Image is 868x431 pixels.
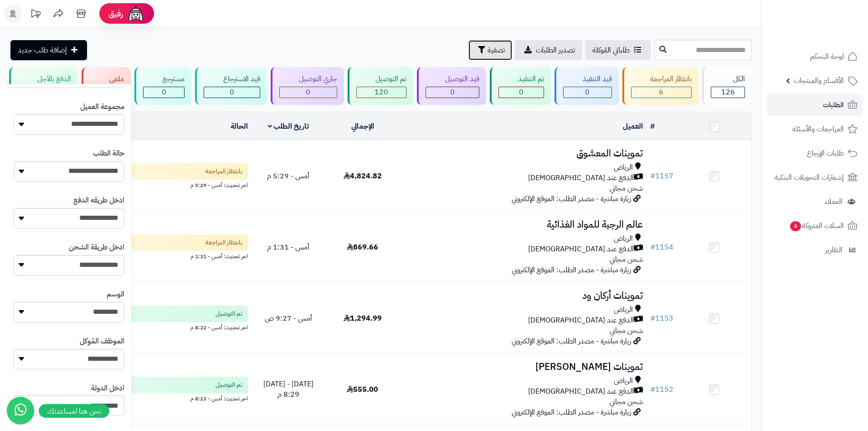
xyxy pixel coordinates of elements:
[650,313,673,324] a: #1153
[512,193,631,204] span: زيارة مباشرة - مصدر الطلب: الموقع الإلكتروني
[347,384,378,395] span: 555.00
[700,67,754,105] a: الكل126
[426,87,479,98] div: 0
[499,87,544,98] div: 0
[347,242,378,253] span: 869.66
[614,305,633,315] span: الرياض
[204,74,260,84] div: قيد الاسترجاع
[767,46,863,68] a: لوحة التحكم
[563,74,612,84] div: قيد التنفيذ
[515,40,582,60] a: تصدير الطلبات
[24,5,47,25] a: تحديثات المنصة
[127,5,145,23] img: ai-face.png
[614,376,633,386] span: الرياض
[344,313,382,324] span: 1,294.99
[18,45,67,56] span: إضافة طلب جديد
[519,87,524,98] span: 0
[107,289,124,300] label: الوسم
[193,67,269,105] a: قيد الاسترجاع 0
[631,74,692,84] div: بانتظار المراجعة
[231,121,248,132] a: الحالة
[512,265,631,275] span: زيارة مباشرة - مصدر الطلب: الموقع الإلكتروني
[230,87,234,98] span: 0
[528,386,634,397] span: الدفع عند [DEMOGRAPHIC_DATA]
[10,40,87,60] a: إضافة طلب جديد
[267,242,309,253] span: أمس - 1:31 م
[265,313,312,324] span: أمس - 9:27 ص
[357,87,406,98] div: 120
[450,87,455,98] span: 0
[90,74,124,84] div: ملغي
[73,195,124,206] label: ادخل طريقه الدفع
[623,121,643,132] a: العميل
[585,40,651,60] a: طلباتي المُوكلة
[592,45,630,56] span: طلباتي المُوكلة
[767,94,863,116] a: الطلبات
[650,384,655,395] span: #
[711,74,745,84] div: الكل
[269,67,346,105] a: جاري التوصيل 0
[650,171,673,182] a: #1157
[144,87,184,98] div: 0
[267,171,309,182] span: أمس - 5:29 م
[346,67,416,105] a: تم التوصيل 120
[528,244,634,254] span: الدفع عند [DEMOGRAPHIC_DATA]
[268,121,309,132] a: تاريخ الطلب
[403,291,643,301] h3: تموينات أركان ود
[216,380,242,389] span: تم التوصيل
[767,239,863,261] a: التقارير
[468,40,512,60] button: تصفية
[767,142,863,164] a: طلبات الإرجاع
[80,102,124,112] label: مجموعة العميل
[488,45,505,56] span: تصفية
[621,67,701,105] a: بانتظار المراجعة 6
[564,87,611,98] div: 0
[375,87,388,98] span: 120
[415,67,488,105] a: قيد التوصيل 0
[789,219,844,232] span: السلات المتروكة
[344,171,382,182] span: 4,824.82
[650,242,655,253] span: #
[205,238,242,247] span: بانتظار المراجعة
[650,121,655,132] a: #
[721,87,735,98] span: 126
[528,315,634,326] span: الدفع عند [DEMOGRAPHIC_DATA]
[610,254,643,265] span: شحن مجاني
[614,234,633,244] span: الرياض
[823,99,844,111] span: الطلبات
[280,87,337,98] div: 0
[403,362,643,372] h3: تموينات [PERSON_NAME]
[351,121,374,132] a: الإجمالي
[108,8,123,19] span: رفيق
[143,74,185,84] div: مسترجع
[80,336,124,347] label: الموظف المُوكل
[632,87,692,98] div: 6
[585,87,590,98] span: 0
[825,195,842,208] span: العملاء
[512,407,631,418] span: زيارة مباشرة - مصدر الطلب: الموقع الإلكتروني
[810,50,844,63] span: لوحة التحكم
[650,242,673,253] a: #1154
[512,336,631,347] span: زيارة مباشرة - مصدر الطلب: الموقع الإلكتروني
[767,166,863,188] a: إشعارات التحويلات البنكية
[498,74,544,84] div: تم التنفيذ
[279,74,337,84] div: جاري التوصيل
[614,162,633,173] span: الرياض
[650,313,655,324] span: #
[650,384,673,395] a: #1152
[93,148,124,159] label: حالة الطلب
[133,67,193,105] a: مسترجع 0
[488,67,553,105] a: تم التنفيذ 0
[162,87,166,98] span: 0
[610,183,643,194] span: شحن مجاني
[216,309,242,318] span: تم التوصيل
[91,383,124,394] label: ادخل الدولة
[553,67,621,105] a: قيد التنفيذ 0
[7,67,80,105] a: الدفع بالآجل 0
[825,244,842,256] span: التقارير
[659,87,663,98] span: 6
[204,87,260,98] div: 0
[790,221,801,231] span: 4
[536,45,575,56] span: تصدير الطلبات
[80,67,133,105] a: ملغي 0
